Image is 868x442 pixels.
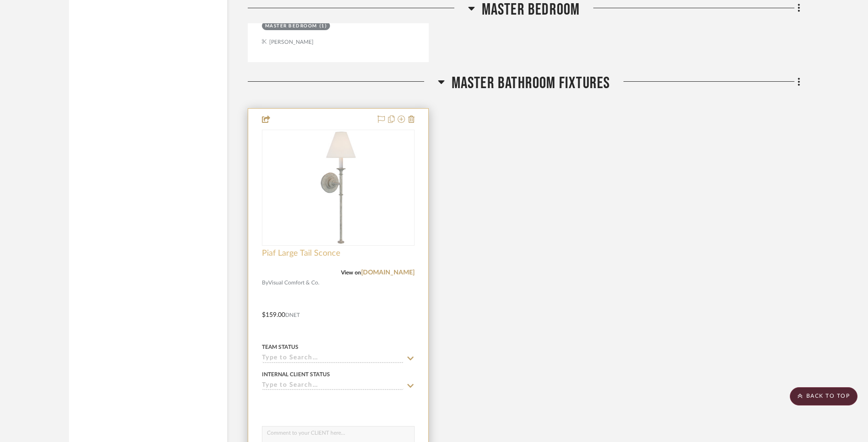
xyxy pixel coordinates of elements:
div: Team Status [262,343,298,351]
span: Master Bathroom Fixtures [452,74,610,93]
scroll-to-top-button: BACK TO TOP [790,387,857,405]
input: Type to Search… [262,382,404,390]
span: By [262,279,268,287]
div: Master Bedroom [265,23,317,30]
div: (1) [320,23,327,30]
input: Type to Search… [262,354,404,363]
img: Piaf Large Tail Sconce [281,131,395,245]
span: Visual Comfort & Co. [268,279,320,287]
div: Internal Client Status [262,370,330,379]
span: View on [341,270,361,275]
span: Piaf Large Tail Sconce [262,248,341,258]
a: [DOMAIN_NAME] [361,269,415,276]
